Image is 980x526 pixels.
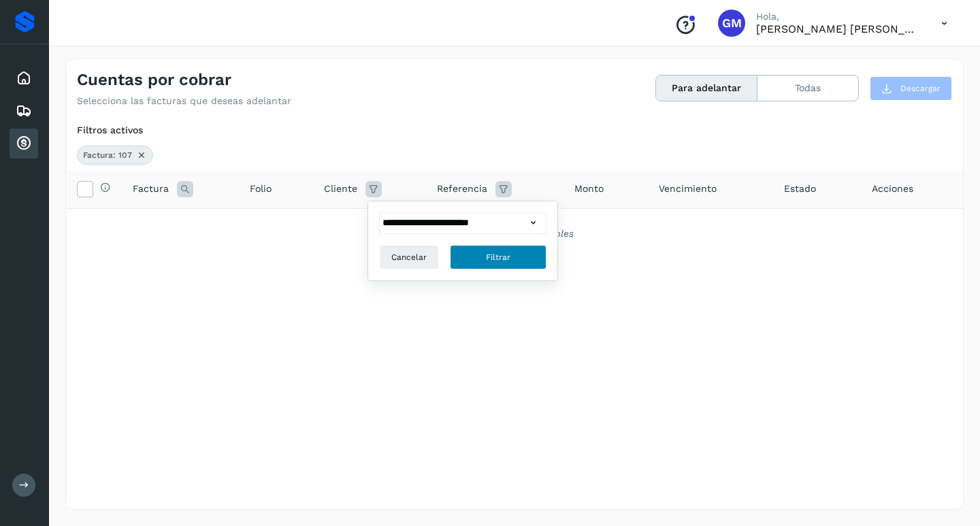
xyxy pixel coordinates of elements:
[133,182,169,196] span: Factura
[77,146,153,165] div: Factura: 107
[10,96,38,126] div: Embarques
[83,149,132,161] span: Factura: 107
[757,76,858,101] button: Todas
[870,76,952,101] button: Descargar
[437,182,487,196] span: Referencia
[656,76,757,101] button: Para adelantar
[324,182,357,196] span: Cliente
[84,227,945,241] div: No hay datos disponibles
[784,182,816,196] span: Estado
[77,123,952,137] div: Filtros activos
[574,182,604,196] span: Monto
[900,82,941,95] span: Descargar
[77,70,231,90] h4: Cuentas por cobrar
[756,22,919,35] p: GERARDO MADRID FERNANDEZ
[659,182,717,196] span: Vencimiento
[10,63,38,93] div: Inicio
[756,11,919,22] p: Hola,
[10,129,38,159] div: Cuentas por cobrar
[250,182,272,196] span: Folio
[77,95,291,107] p: Selecciona las facturas que deseas adelantar
[872,182,913,196] span: Acciones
